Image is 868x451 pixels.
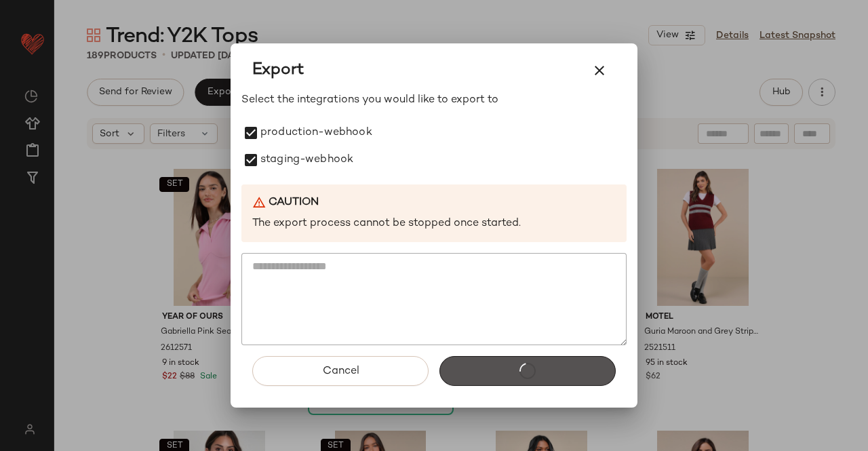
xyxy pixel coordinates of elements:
[252,60,304,81] span: Export
[321,365,359,378] span: Cancel
[241,92,627,109] p: Select the integrations you would like to export to
[260,146,353,174] label: staging-webhook
[269,195,319,211] b: Caution
[252,356,429,386] button: Cancel
[260,119,372,146] label: production-webhook
[252,216,616,232] p: The export process cannot be stopped once started.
